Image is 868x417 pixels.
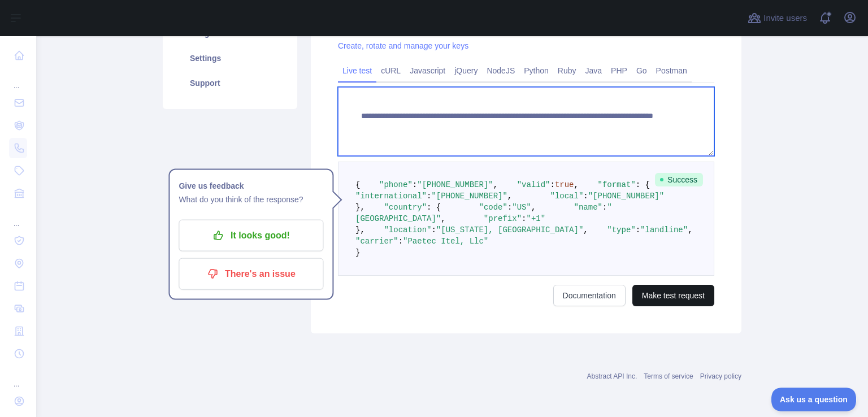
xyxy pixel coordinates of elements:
p: There's an issue [187,264,315,284]
span: , [688,225,692,234]
span: : [413,180,417,189]
span: "type" [607,225,635,234]
span: { [355,180,360,189]
a: Javascript [405,62,450,80]
span: : [522,214,526,223]
span: "code" [479,203,507,212]
span: "name" [574,203,602,212]
a: Create, rotate and manage your keys [338,41,468,50]
a: Postman [652,62,692,80]
span: } [355,248,360,257]
span: "valid" [517,180,550,189]
span: , [531,203,536,212]
h1: Give us feedback [179,179,323,193]
span: }, [355,203,365,212]
span: : [550,180,554,189]
span: "[GEOGRAPHIC_DATA]" [355,203,612,223]
span: "[US_STATE], [GEOGRAPHIC_DATA]" [436,225,583,234]
button: It looks good! [179,220,323,251]
a: cURL [376,62,405,80]
iframe: Toggle Customer Support [771,388,857,411]
span: : [427,192,431,201]
span: "+1" [526,214,545,223]
span: : [507,203,512,212]
span: }, [355,225,365,234]
a: Support [176,71,284,95]
a: Go [632,62,652,80]
span: Success [655,173,703,186]
p: What do you think of the response? [179,193,323,206]
span: : [602,203,607,212]
span: "landline" [640,225,688,234]
span: "country" [384,203,427,212]
a: Python [519,62,553,80]
a: Documentation [553,285,626,306]
span: "carrier" [355,237,398,246]
a: Abstract API Inc. [587,372,637,380]
a: Privacy policy [700,372,741,380]
span: , [493,180,498,189]
span: "prefix" [484,214,522,223]
span: : [636,225,640,234]
div: ... [9,68,27,90]
a: Java [581,62,607,80]
a: Ruby [553,62,581,80]
button: Invite users [745,9,809,27]
span: , [574,180,579,189]
span: "local" [550,192,583,201]
button: There's an issue [179,258,323,290]
span: : { [427,203,441,212]
p: It looks good! [187,226,315,245]
a: jQuery [450,62,482,80]
span: "[PHONE_NUMBER]" [431,192,507,201]
div: ... [9,366,27,389]
a: Live test [338,62,376,80]
div: ... [9,206,27,228]
span: : [398,237,403,246]
a: PHP [606,62,632,80]
span: "[PHONE_NUMBER]" [588,192,664,201]
span: "US" [512,203,531,212]
span: "format" [598,180,636,189]
span: : { [636,180,650,189]
span: , [441,214,445,223]
span: "international" [355,192,427,201]
span: , [507,192,512,201]
span: "location" [384,225,431,234]
span: true [555,180,574,189]
span: Invite users [763,12,807,25]
span: "phone" [379,180,413,189]
span: , [583,225,588,234]
a: NodeJS [482,62,519,80]
button: Make test request [632,285,714,306]
span: "Paetec Itel, Llc" [403,237,488,246]
span: : [431,225,436,234]
a: Terms of service [644,372,693,380]
span: : [583,192,588,201]
span: "[PHONE_NUMBER]" [417,180,493,189]
a: Settings [176,46,284,71]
